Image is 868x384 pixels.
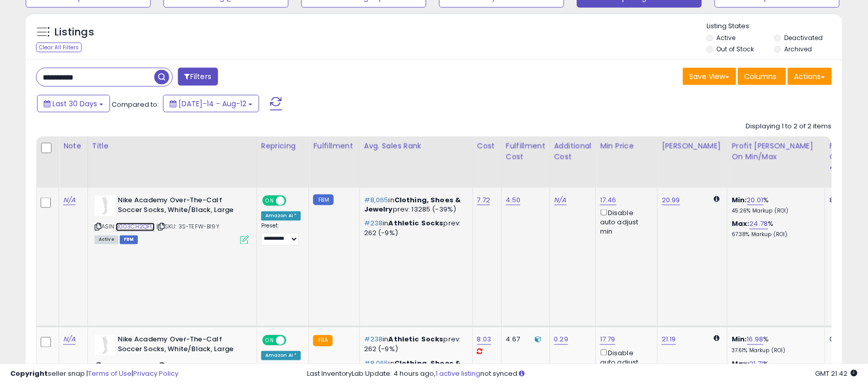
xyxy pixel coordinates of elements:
div: Disable auto adjust min [600,348,649,377]
a: Terms of Use [88,369,132,378]
p: 67.38% Markup (ROI) [732,232,817,239]
button: Save View [683,68,736,85]
div: 4.67 [506,335,542,344]
div: Fulfillable Quantity [829,141,865,162]
div: Additional Cost [554,141,592,162]
div: ASIN: [95,196,249,243]
img: 11SdtuxggcL._SL40_.jpg [95,196,115,216]
b: Max: [732,219,750,229]
div: [PERSON_NAME] [662,141,723,151]
span: ON [263,197,276,205]
span: OFF [285,197,301,205]
span: #238 [364,335,383,344]
a: 7.72 [477,195,491,205]
a: 17.46 [600,195,617,205]
small: FBA [313,335,332,347]
label: Out of Stock [717,45,754,53]
span: #8,065 [364,195,389,205]
a: 0.29 [554,335,569,345]
p: Listing States: [707,22,842,31]
a: Privacy Policy [133,369,178,378]
div: % [732,335,817,354]
div: % [732,196,817,215]
h5: Listings [55,25,94,40]
p: in prev: 13285 (-39%) [364,196,465,214]
div: 0 [829,335,861,344]
small: FBM [313,195,333,205]
a: 24.78 [750,219,768,229]
button: Actions [788,68,832,85]
div: Amazon AI * [261,351,301,360]
label: Active [717,33,736,42]
div: Min Price [600,141,653,151]
strong: Copyright [10,369,48,378]
a: 8.03 [477,335,492,345]
span: Compared to: [112,100,159,109]
div: Avg. Sales Rank [364,141,468,151]
div: Disable auto adjust min [600,207,649,237]
a: 1 active listing [436,369,481,378]
span: 2025-09-12 21:42 GMT [816,369,858,378]
a: 20.99 [662,195,680,205]
th: The percentage added to the cost of goods (COGS) that forms the calculator for Min & Max prices. [728,137,825,188]
span: All listings currently available for purchase on Amazon [95,236,118,244]
span: Athletic Socks [389,219,444,228]
div: Last InventoryLab Update: 4 hours ago, not synced. [307,369,858,379]
a: 16.98 [747,335,764,345]
button: [DATE]-14 - Aug-12 [163,95,259,112]
p: 45.26% Markup (ROI) [732,207,817,215]
span: FBM [120,236,138,244]
label: Deactivated [785,33,823,42]
div: seller snap | | [10,369,178,379]
span: Clothing, Shoes & Jewelry [364,195,461,214]
span: | SKU: 3S-TEFW-BI9Y [156,223,220,231]
div: Repricing [261,141,305,151]
button: Filters [178,68,218,86]
a: 21.19 [662,335,676,345]
div: Cost [477,141,497,151]
div: Title [92,141,252,151]
div: % [732,220,817,239]
span: Last 30 Days [52,99,97,109]
a: N/A [63,335,76,345]
span: [DATE]-14 - Aug-12 [178,99,246,109]
a: 17.79 [600,335,616,345]
a: 4.50 [506,195,521,205]
div: 85 [829,196,861,205]
span: Athletic Socks [389,335,444,344]
span: Columns [745,71,777,82]
img: 11SdtuxggcL._SL40_.jpg [95,335,115,356]
b: Nike Academy Over-The-Calf Soccer Socks, White/Black, Large [118,335,243,357]
div: Note [63,141,83,151]
span: OFF [285,336,301,345]
a: B003CH2QFU [116,223,155,232]
div: Preset: [261,223,301,246]
div: Amazon AI * [261,212,301,221]
div: Profit [PERSON_NAME] on Min/Max [732,141,821,162]
span: ON [263,336,276,345]
p: in prev: 262 (-9%) [364,219,465,238]
b: Nike Academy Over-The-Calf Soccer Socks, White/Black, Large [118,196,243,217]
button: Columns [738,68,786,85]
button: Last 30 Days [37,95,110,112]
div: Displaying 1 to 2 of 2 items [746,122,832,131]
b: Min: [732,335,747,344]
a: 20.01 [747,195,764,205]
p: in prev: 262 (-9%) [364,335,465,354]
label: Archived [785,45,812,53]
p: 37.61% Markup (ROI) [732,348,817,355]
div: Fulfillment [313,141,355,151]
div: Clear All Filters [36,43,82,52]
b: Min: [732,195,747,205]
a: N/A [63,195,76,205]
div: Fulfillment Cost [506,141,546,162]
a: N/A [554,195,567,205]
span: #238 [364,219,383,228]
